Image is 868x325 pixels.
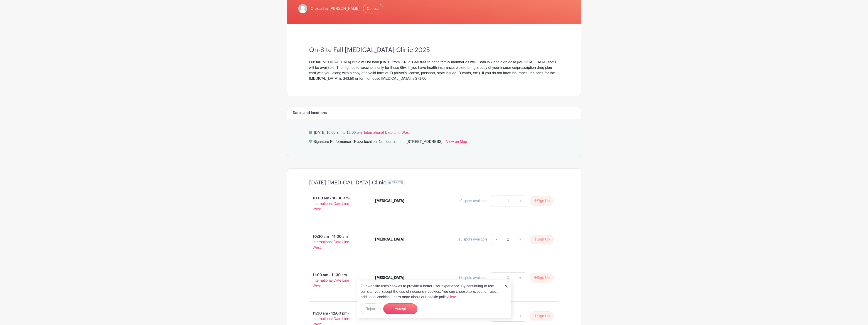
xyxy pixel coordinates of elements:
[391,181,403,184] span: PRIVATE
[491,272,502,283] a: -
[505,285,508,288] img: close_button-5f87c8562297e5c2d7936805f587ecaba9071eb48480494691a3f1689db116b3.svg
[491,234,502,245] a: -
[361,283,500,300] p: Our website uses cookies to provide a better user experience. By continuing to use our site, you ...
[293,111,327,115] h6: Dates and locations
[515,196,526,206] a: +
[458,275,487,280] div: 13 spots available
[375,198,404,204] div: [MEDICAL_DATA]
[309,46,559,54] h3: On-Site Fall [MEDICAL_DATA] Clinic 2025
[313,273,349,288] span: - International Date Line West
[361,303,381,314] button: Reject
[530,196,554,206] button: Sign Up
[530,235,554,244] button: Sign Up
[363,4,383,13] a: Contact
[362,131,410,134] span: - International Date Line West
[530,311,554,321] button: Sign Up
[375,275,404,280] div: [MEDICAL_DATA]
[448,295,456,299] a: Here
[314,139,443,146] div: Signature Performance - Plaza location, 1st floor, atrium , [STREET_ADDRESS]
[530,273,554,283] button: Sign Up
[309,60,559,81] div: Our fall [MEDICAL_DATA] clinic will be held [DATE] from 10-12. Feel free to bring family member a...
[460,198,487,204] div: 9 spots available
[302,232,368,252] p: 10:30 am - 11:00 am
[515,272,526,283] a: +
[309,179,386,186] h4: [DATE] [MEDICAL_DATA] Clinic
[302,194,368,214] p: 10:00 am - 10:30 am
[491,196,502,206] a: -
[313,235,349,249] span: - International Date Line West
[458,237,487,242] div: 15 spots available
[515,234,526,245] a: +
[298,4,307,13] img: default-ce2991bfa6775e67f084385cd625a349d9dcbb7a52a09fb2fda1e96e2d18dcdb.png
[446,139,467,146] a: View on Map
[515,311,526,322] a: +
[309,130,559,135] p: [DATE] 10:00 am to 12:00 pm
[383,303,417,314] button: Accept
[375,237,404,242] div: [MEDICAL_DATA]
[313,196,350,211] span: - International Date Line West
[311,6,359,11] span: Created by [PERSON_NAME]
[302,270,368,290] p: 11:00 am - 11:30 am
